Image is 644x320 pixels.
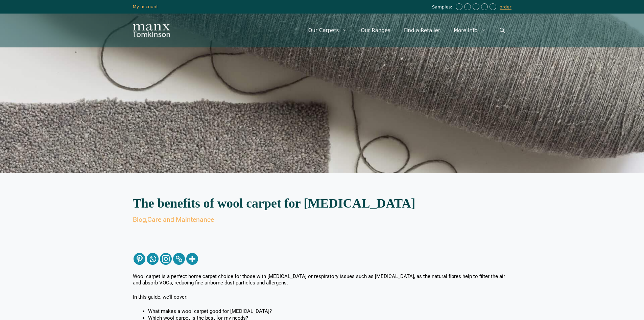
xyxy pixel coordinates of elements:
[133,4,158,9] a: My account
[133,216,146,223] a: Blog
[160,253,172,265] a: Instagram
[397,20,447,41] a: Find a Retailer
[148,308,511,315] li: What makes a wool carpet good for [MEDICAL_DATA]?
[354,20,397,41] a: Our Ranges
[302,20,354,41] a: Our Carpets
[133,24,170,37] img: Manx Tomkinson
[134,253,145,265] a: Pinterest
[173,253,185,265] a: Copy Link
[133,197,511,210] h2: The benefits of wool carpet for [MEDICAL_DATA]
[133,294,511,301] p: In this guide, we’ll cover:
[133,216,511,223] div: ,
[432,4,454,10] span: Samples:
[493,20,511,41] a: Open Search Bar
[147,216,214,223] a: Care and Maintenance
[147,253,159,265] a: Whatsapp
[302,20,511,41] nav: Primary
[500,4,511,10] a: order
[186,253,198,265] a: More
[133,273,511,286] p: Wool carpet is a perfect home carpet choice for those with [MEDICAL_DATA] or respiratory issues s...
[447,20,493,41] a: More Info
